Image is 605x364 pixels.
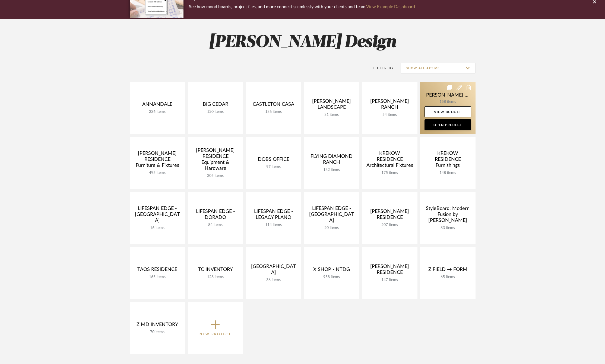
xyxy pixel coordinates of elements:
div: 83 items [425,226,471,230]
div: 84 items [192,223,239,227]
div: LIFESPAN EDGE - [GEOGRAPHIC_DATA] [134,206,181,226]
div: 54 items [366,113,413,117]
div: LIFESPAN EDGE - [GEOGRAPHIC_DATA] [308,206,355,226]
div: 65 items [425,275,471,279]
div: CASTLETON CASA [250,101,297,110]
div: [GEOGRAPHIC_DATA] [250,264,297,278]
div: TAOS RESIDENCE [134,267,181,275]
div: KREKOW RESIDENCE Furnishings [425,151,471,171]
div: TC INVENTORY [192,267,239,275]
div: [PERSON_NAME] RANCH [366,98,413,113]
div: BIG CEDAR [192,101,239,110]
a: View Example Dashboard [366,5,415,9]
div: ANNANDALE [134,101,181,110]
div: FLYING DIAMOND RANCH [308,154,355,168]
button: New Project [188,302,243,354]
p: See how mood boards, project files, and more connect seamlessly with your clients and team. [189,3,415,11]
a: Open Project [425,119,471,130]
div: 165 items [134,275,181,279]
div: [PERSON_NAME] RESIDENCE [366,264,413,278]
div: 148 items [425,171,471,175]
div: [PERSON_NAME] RESIDENCE [366,209,413,223]
div: 207 items [366,223,413,227]
h2: [PERSON_NAME] Design [107,32,498,53]
div: 114 items [250,223,297,227]
div: StyleBoard: Modern Fusion by [PERSON_NAME] [425,206,471,226]
div: Z MD INVENTORY [134,322,181,330]
div: 958 items [308,275,355,279]
div: 36 items [250,278,297,282]
div: KREKOW RESIDENCE Architectural Fixtures [366,151,413,171]
div: 97 items [250,165,297,169]
div: 132 items [308,168,355,172]
div: 128 items [192,275,239,279]
div: 31 items [308,113,355,117]
div: 120 items [192,110,239,114]
div: 70 items [134,330,181,334]
div: [PERSON_NAME] RESIDENCE Equipment & Hardware [192,148,239,174]
div: Filter By [366,65,394,71]
div: 136 items [250,110,297,114]
a: View Budget [425,106,471,117]
p: New Project [199,331,231,337]
div: 495 items [134,171,181,175]
div: LIFESPAN EDGE - LEGACY PLANO [250,209,297,223]
div: [PERSON_NAME] LANDSCAPE [308,98,355,113]
div: 20 items [308,226,355,230]
div: LIFESPAN EDGE - DORADO [192,209,239,223]
div: Z FIELD → FORM [425,267,471,275]
div: 16 items [134,226,181,230]
div: [PERSON_NAME] RESIDENCE Furniture & Fixtures [134,151,181,171]
div: 205 items [192,174,239,178]
div: 236 items [134,110,181,114]
div: X SHOP - NTDG [308,267,355,275]
div: 175 items [366,171,413,175]
div: 147 items [366,278,413,282]
div: DOBS OFFICE [250,157,297,165]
